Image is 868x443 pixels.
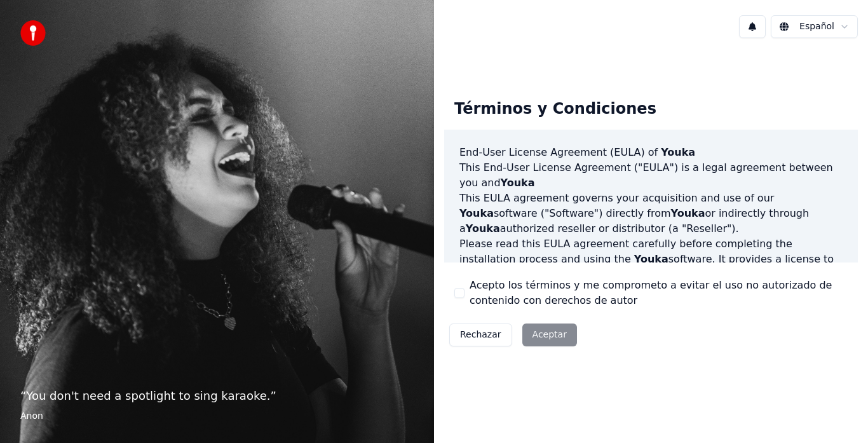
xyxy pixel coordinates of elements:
[459,236,843,297] p: Please read this EULA agreement carefully before completing the installation process and using th...
[501,177,535,189] span: Youka
[466,222,500,235] span: Youka
[661,146,695,158] span: Youka
[459,207,494,219] span: Youka
[20,387,414,405] p: “ You don't need a spotlight to sing karaoke. ”
[634,253,668,265] span: Youka
[459,145,843,160] h3: End-User License Agreement (EULA) of
[459,160,843,191] p: This End-User License Agreement ("EULA") is a legal agreement between you and
[20,410,414,423] footer: Anon
[444,89,667,130] div: Términos y Condiciones
[449,324,512,346] button: Rechazar
[470,278,848,308] label: Acepto los términos y me comprometo a evitar el uso no autorizado de contenido con derechos de autor
[671,207,705,219] span: Youka
[459,191,843,236] p: This EULA agreement governs your acquisition and use of our software ("Software") directly from o...
[20,20,46,46] img: youka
